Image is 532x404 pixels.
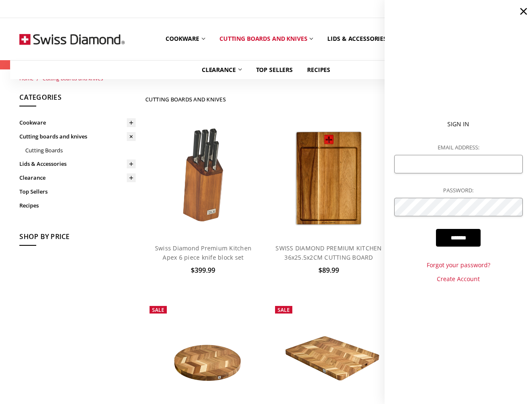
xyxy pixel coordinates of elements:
[152,306,164,314] span: Sale
[284,120,373,237] img: SWISS DIAMOND PREMIUM KITCHEN 36x25.5x2CM CUTTING BOARD
[19,18,125,60] img: Free Shipping On Every Order
[394,274,522,284] a: Create Account
[19,130,136,144] a: Cutting boards and knives
[155,244,251,261] a: Swiss Diamond Premium Kitchen Apex 6 piece knife block set
[278,306,290,314] span: Sale
[19,157,136,171] a: Lids & Accessories
[271,120,387,237] a: SWISS DIAMOND PREMIUM KITCHEN 36x25.5x2CM CUTTING BOARD
[19,92,136,106] h5: Categories
[394,260,522,270] a: Forgot your password?
[394,120,522,129] p: Sign In
[394,186,522,195] label: Password:
[19,199,136,213] a: Recipes
[191,266,215,275] span: $399.99
[271,321,387,399] img: SWISS DIAMOND DLX HERRINGBONE ACACIA CUTTING BOARD 50x38x3cm
[19,231,136,246] h5: Shop By Price
[320,20,399,58] a: Lids & Accessories
[25,144,136,157] a: Cutting Boards
[394,143,522,152] label: Email Address:
[19,185,136,199] a: Top Sellers
[318,266,339,275] span: $89.99
[145,120,262,237] a: Swiss Diamond Apex 6 piece knife block set
[19,171,136,185] a: Clearance
[275,244,382,261] a: SWISS DIAMOND PREMIUM KITCHEN 36x25.5x2CM CUTTING BOARD
[169,120,237,237] img: Swiss Diamond Apex 6 piece knife block set
[158,20,212,58] a: Cookware
[145,321,262,399] img: SWISS DIAMOND DLX ROUND HERRINGBONE ACACIA CUTTING BOARD 38x3cm
[212,20,321,58] a: Cutting boards and knives
[145,96,226,103] h1: Cutting boards and knives
[19,116,136,130] a: Cookware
